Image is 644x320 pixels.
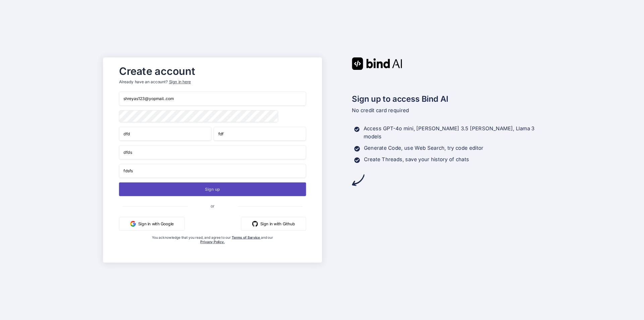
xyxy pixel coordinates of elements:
[352,174,364,186] img: arrow
[119,145,306,159] input: Your company name
[169,79,191,85] div: Sign in here
[252,221,258,227] img: github
[352,106,541,115] p: No credit card required
[232,235,261,239] a: Terms of Service
[214,127,306,141] input: Last Name
[119,164,306,178] input: Company website
[119,92,306,106] input: Email
[130,221,136,227] img: google
[200,240,225,244] a: Privacy Policy.
[119,66,306,76] h2: Create account
[352,93,541,105] h2: Sign up to access Bind AI
[188,199,237,213] span: or
[241,217,306,231] button: Sign in with Github
[364,125,541,141] p: Access GPT-4o mini, [PERSON_NAME] 3.5 [PERSON_NAME], Llama 3 models
[150,235,275,258] div: You acknowledge that you read, and agree to our and our
[364,155,469,164] p: Create Threads, save your history of chats
[119,182,306,196] button: Sign up
[119,127,211,141] input: First Name
[352,57,402,70] img: Bind AI logo
[364,144,483,152] p: Generate Code, use Web Search, try code editor
[119,79,306,85] p: Already have an account?
[119,217,185,231] button: Sign in with Google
